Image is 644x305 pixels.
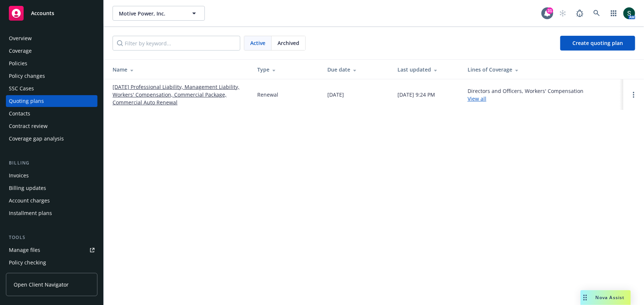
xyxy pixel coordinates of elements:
[572,39,623,46] span: Create quoting plan
[6,244,97,256] a: Manage files
[6,3,97,24] a: Accounts
[257,91,278,98] div: Renewal
[6,257,97,268] a: Policy checking
[6,159,97,167] div: Billing
[6,207,97,219] a: Installment plans
[6,32,97,44] a: Overview
[9,83,34,94] div: SSC Cases
[397,91,435,98] div: [DATE] 9:24 PM
[572,6,587,21] a: Report a Bug
[581,290,590,305] div: Drag to move
[113,6,205,21] button: Motive Power, Inc.
[9,170,29,181] div: Invoices
[6,170,97,181] a: Invoices
[623,7,635,19] img: photo
[468,87,583,103] div: Directors and Officers, Workers' Compensation
[9,207,52,219] div: Installment plans
[327,91,344,98] div: [DATE]
[6,70,97,82] a: Policy changes
[9,133,64,145] div: Coverage gap analysis
[9,70,45,82] div: Policy changes
[278,39,299,47] span: Archived
[327,66,386,73] div: Due date
[596,294,625,301] span: Nova Assist
[6,133,97,145] a: Coverage gap analysis
[9,120,48,132] div: Contract review
[113,66,245,73] div: Name
[6,58,97,69] a: Policies
[9,45,32,57] div: Coverage
[6,83,97,94] a: SSC Cases
[113,83,245,106] a: [DATE] Professional Liability, Management Liability, Workers' Compensation, Commercial Package, C...
[589,6,604,21] a: Search
[6,120,97,132] a: Contract review
[113,36,240,51] input: Filter by keyword...
[6,234,97,241] div: Tools
[6,45,97,57] a: Coverage
[468,95,486,102] a: View all
[14,281,69,288] span: Open Client Navigator
[547,7,553,14] div: 31
[257,66,316,73] div: Type
[9,108,30,119] div: Contacts
[6,195,97,207] a: Account charges
[250,39,265,47] span: Active
[9,32,32,44] div: Overview
[555,6,570,21] a: Start snowing
[9,58,27,69] div: Policies
[629,90,638,99] a: Open options
[560,36,635,51] a: Create quoting plan
[119,10,183,17] span: Motive Power, Inc.
[9,195,50,207] div: Account charges
[9,244,40,256] div: Manage files
[9,182,46,194] div: Billing updates
[31,10,54,16] span: Accounts
[6,95,97,107] a: Quoting plans
[6,108,97,119] a: Contacts
[468,66,617,73] div: Lines of Coverage
[397,66,456,73] div: Last updated
[9,257,46,268] div: Policy checking
[606,6,621,21] a: Switch app
[6,182,97,194] a: Billing updates
[581,290,631,305] button: Nova Assist
[9,95,44,107] div: Quoting plans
